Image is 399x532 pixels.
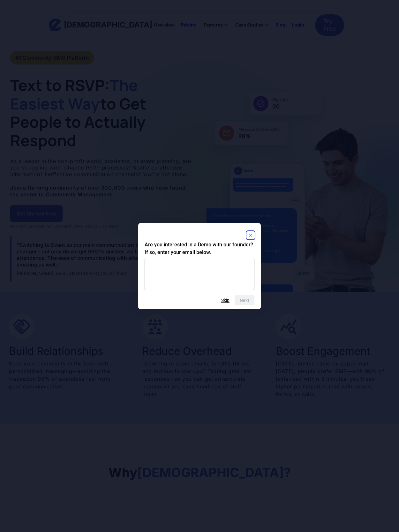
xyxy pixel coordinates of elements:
[145,241,254,256] h2: Are you interested in a Demo with our founder? If so, enter your email below.
[221,298,230,303] button: Skip
[247,231,254,239] button: Close
[138,223,261,309] dialog: Are you interested in a Demo with our founder? If so, enter your email below.
[235,295,254,305] button: Next question
[145,259,254,290] textarea: Are you interested in a Demo with our founder? If so, enter your email below.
